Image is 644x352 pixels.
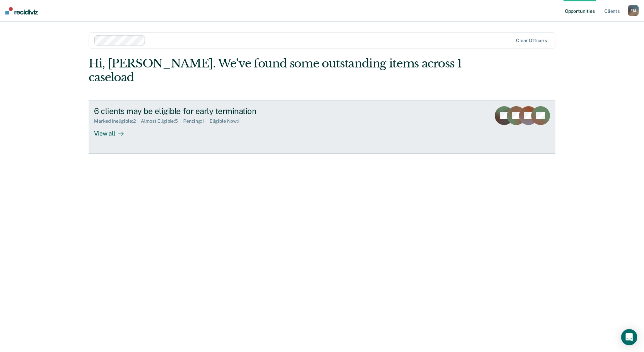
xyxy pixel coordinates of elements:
[94,118,141,124] div: Marked Ineligible : 2
[516,38,547,43] div: Clear officers
[94,106,330,116] div: 6 clients may be eligible for early termination
[141,118,183,124] div: Almost Eligible : 5
[621,329,637,345] div: Open Intercom Messenger
[628,5,639,16] button: FM
[628,5,639,16] div: F M
[89,57,462,84] div: Hi, [PERSON_NAME]. We’ve found some outstanding items across 1 caseload
[89,100,555,154] a: 6 clients may be eligible for early terminationMarked Ineligible:2Almost Eligible:5Pending:1Eligi...
[94,124,132,137] div: View all
[183,118,210,124] div: Pending : 1
[210,118,245,124] div: Eligible Now : 1
[5,7,38,14] img: Recidiviz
